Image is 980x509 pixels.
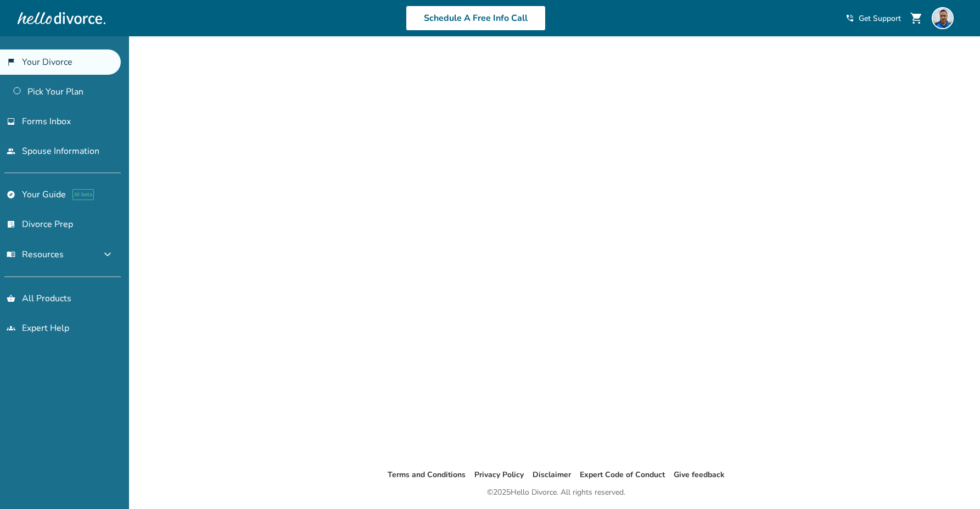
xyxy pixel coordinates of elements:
[7,250,15,259] span: menu_book
[487,486,625,499] div: © 2025 Hello Divorce. All rights reserved.
[22,115,71,128] span: Forms Inbox
[533,468,571,482] li: Disclaimer
[72,189,94,200] span: AI beta
[7,58,15,67] span: flag_2
[859,13,901,24] span: Get Support
[406,5,546,31] a: Schedule A Free Info Call
[7,248,64,261] span: Resources
[7,294,15,303] span: shopping_basket
[910,12,923,25] span: shopping_cart
[7,190,15,199] span: explore
[932,7,954,29] img: Keith Harrington
[7,147,15,156] span: people
[845,14,854,23] span: phone_in_talk
[7,324,15,333] span: groups
[674,468,725,482] li: Give feedback
[7,220,15,229] span: list_alt_check
[474,469,524,480] a: Privacy Policy
[845,13,901,24] a: phone_in_talkGet Support
[101,248,114,261] span: expand_more
[388,469,466,480] a: Terms and Conditions
[580,469,665,480] a: Expert Code of Conduct
[7,117,15,126] span: inbox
